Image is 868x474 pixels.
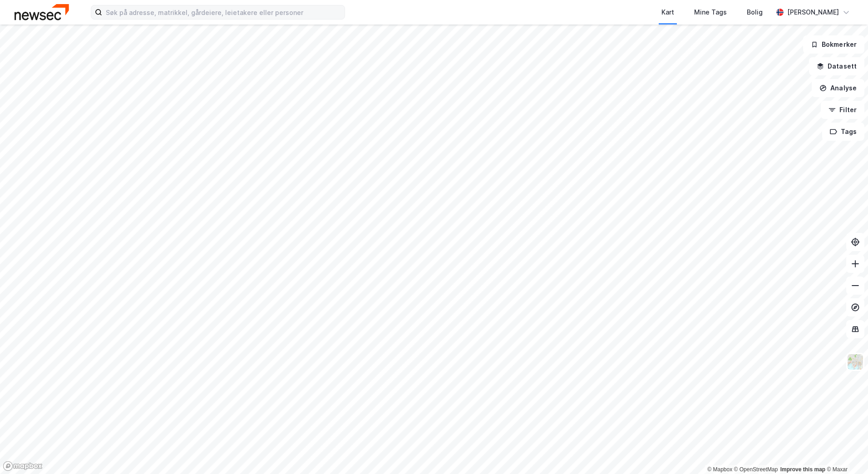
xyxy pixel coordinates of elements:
div: Mine Tags [694,7,727,18]
div: Bolig [747,7,763,18]
input: Søk på adresse, matrikkel, gårdeiere, leietakere eller personer [102,5,345,19]
button: Analyse [812,79,864,97]
a: Mapbox homepage [3,461,43,471]
div: Kart [661,7,674,18]
button: Datasett [809,57,864,75]
img: newsec-logo.f6e21ccffca1b3a03d2d.png [15,4,69,20]
div: [PERSON_NAME] [787,7,839,18]
button: Filter [821,101,864,119]
a: Improve this map [780,466,825,473]
button: Bokmerker [803,35,864,54]
iframe: Chat Widget [823,430,868,474]
a: OpenStreetMap [734,466,778,473]
img: Z [847,353,864,370]
div: Kontrollprogram for chat [823,430,868,474]
button: Tags [822,123,864,141]
a: Mapbox [707,466,732,473]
